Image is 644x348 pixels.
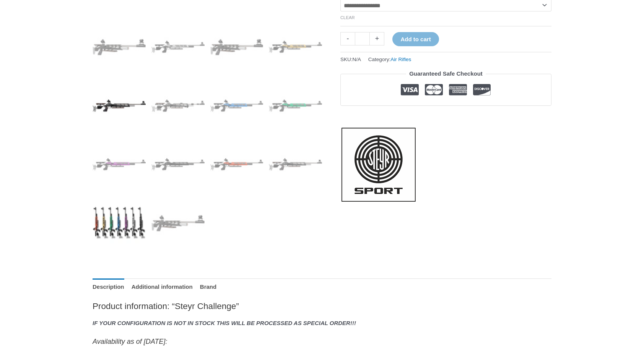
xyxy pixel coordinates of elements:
iframe: Customer reviews powered by Trustpilot [340,112,551,121]
em: Availability as of [DATE]: [93,338,167,345]
a: Additional information [132,278,193,295]
a: + [370,32,384,45]
img: Steyr Challenge - Image 9 [93,138,146,191]
img: Steyr Challenge - Image 7 [210,79,263,133]
span: Category: [368,55,411,64]
img: Steyr Challenge - Image 13 [93,197,146,250]
img: Steyr Challenge - Image 8 [269,79,322,133]
img: Steyr Challenge - Image 5 [93,79,146,133]
img: Steyr Challenge - Image 10 [151,138,205,191]
a: - [340,32,355,45]
img: Steyr Challenge - Image 3 [210,21,263,74]
a: Clear options [340,15,355,20]
span: SKU: [340,55,361,64]
legend: Guaranteed Safe Checkout [406,68,486,79]
img: Steyr Challenge - Image 6 [151,79,205,133]
button: Add to cart [392,32,439,46]
span: N/A [353,57,361,62]
img: Steyr Challenge [93,21,146,74]
img: Steyr Challenge - Image 11 [210,138,263,191]
a: Brand [200,278,216,295]
strong: IF YOUR CONFIGURATION IS NOT IN STOCK THIS WILL BE PROCESSED AS SPECIAL ORDER!!! [93,320,356,326]
img: Steyr Challenge - Image 2 [151,21,205,74]
a: Air Rifles [390,57,411,62]
a: Steyr Sport [340,126,417,203]
a: Description [93,278,124,295]
img: Steyr Challenge - Image 12 [269,138,322,191]
input: Product quantity [355,32,370,45]
img: Steyr Challenge - Image 4 [269,21,322,74]
h2: Product information: “Steyr Challenge” [93,301,551,312]
img: Steyr Challenge [151,197,205,250]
